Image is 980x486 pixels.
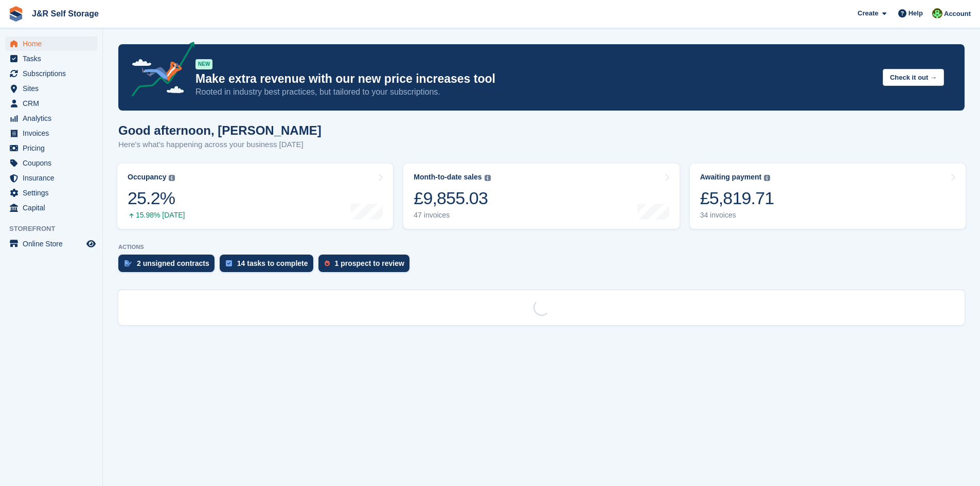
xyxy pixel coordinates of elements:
span: Account [944,9,971,19]
img: price-adjustments-announcement-icon-8257ccfd72463d97f412b2fc003d46551f7dbcb40ab6d574587a9cd5c0d94... [123,42,195,100]
span: Capital [23,201,84,215]
a: menu [5,126,97,140]
div: Awaiting payment [700,173,762,182]
div: 1 prospect to review [335,259,404,267]
span: Analytics [23,111,84,125]
a: menu [5,81,97,96]
a: 1 prospect to review [318,255,415,277]
div: Month-to-date sales [414,173,482,182]
span: Settings [23,186,84,200]
img: task-75834270c22a3079a89374b754ae025e5fb1db73e45f91037f5363f120a921f8.svg [226,260,232,266]
div: 15.98% [DATE] [128,211,185,220]
a: menu [5,37,97,51]
a: J&R Self Storage [28,5,103,22]
p: Make extra revenue with our new price increases tool [195,71,875,86]
a: Preview store [85,238,97,250]
a: menu [5,96,97,111]
div: NEW [195,59,212,69]
div: £9,855.03 [414,188,490,209]
span: Coupons [23,156,84,170]
div: 47 invoices [414,211,490,220]
a: 2 unsigned contracts [118,255,220,277]
div: Occupancy [128,173,166,182]
a: menu [5,171,97,185]
img: icon-info-grey-7440780725fd019a000dd9b08b2336e03edf1995a4989e88bcd33f0948082b44.svg [764,175,770,181]
span: Help [908,8,923,19]
p: Here's what's happening across your business [DATE] [118,139,322,151]
a: menu [5,141,97,155]
div: 34 invoices [700,211,774,220]
h1: Good afternoon, [PERSON_NAME] [118,123,322,137]
img: prospect-51fa495bee0391a8d652442698ab0144808aea92771e9ea1ae160a38d050c398.svg [325,260,330,266]
span: Subscriptions [23,66,84,81]
a: menu [5,156,97,170]
img: icon-info-grey-7440780725fd019a000dd9b08b2336e03edf1995a4989e88bcd33f0948082b44.svg [169,175,175,181]
div: 14 tasks to complete [237,259,308,267]
p: ACTIONS [118,244,965,250]
a: Awaiting payment £5,819.71 34 invoices [690,164,966,229]
span: Tasks [23,51,84,66]
span: Pricing [23,141,84,155]
p: Rooted in industry best practices, but tailored to your subscriptions. [195,86,875,98]
span: CRM [23,96,84,111]
a: Occupancy 25.2% 15.98% [DATE] [117,164,393,229]
a: menu [5,186,97,200]
img: stora-icon-8386f47178a22dfd0bd8f6a31ec36ba5ce8667c1dd55bd0f319d3a0aa187defe.svg [8,6,24,22]
img: contract_signature_icon-13c848040528278c33f63329250d36e43548de30e8caae1d1a13099fd9432cc5.svg [124,260,132,266]
div: £5,819.71 [700,188,774,209]
div: 2 unsigned contracts [137,259,209,267]
div: 25.2% [128,188,185,209]
img: Steve Pollicott [932,8,942,19]
a: menu [5,201,97,215]
span: Create [858,8,878,19]
span: Home [23,37,84,51]
a: 14 tasks to complete [220,255,318,277]
span: Invoices [23,126,84,140]
a: Month-to-date sales £9,855.03 47 invoices [403,164,679,229]
a: menu [5,51,97,66]
a: menu [5,66,97,81]
span: Online Store [23,237,84,251]
button: Check it out → [883,69,944,86]
a: menu [5,237,97,251]
span: Sites [23,81,84,96]
img: icon-info-grey-7440780725fd019a000dd9b08b2336e03edf1995a4989e88bcd33f0948082b44.svg [485,175,491,181]
a: menu [5,111,97,125]
span: Insurance [23,171,84,185]
span: Storefront [9,224,102,234]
